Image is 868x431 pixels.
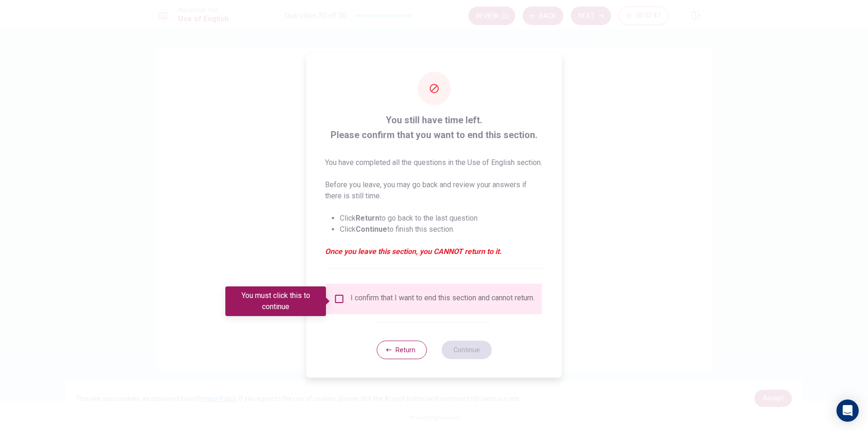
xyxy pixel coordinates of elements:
[356,225,387,234] strong: Continue
[225,286,326,316] div: You must click this to continue
[356,214,379,222] strong: Return
[325,246,543,257] em: Once you leave this section, you CANNOT return to it.
[377,341,427,359] button: Return
[325,157,543,168] p: You have completed all the questions in the Use of English section.
[340,213,543,224] li: Click to go back to the last question
[351,293,535,304] div: I confirm that I want to end this section and cannot return.
[340,224,543,235] li: Click to finish this section.
[325,113,543,142] span: You still have time left. Please confirm that you want to end this section.
[836,399,859,422] div: Open Intercom Messenger
[325,179,543,202] p: Before you leave, you may go back and review your answers if there is still time.
[441,341,491,359] button: Continue
[334,293,345,304] span: You must click this to continue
